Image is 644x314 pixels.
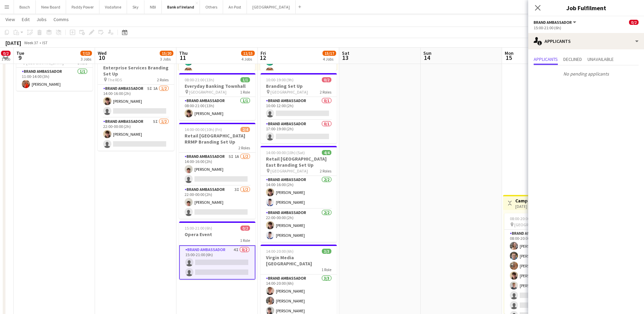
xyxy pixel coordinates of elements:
h3: Job Fulfilment [528,3,644,12]
button: NBI [144,0,162,14]
div: Applicants [528,33,644,49]
p: No pending applicants [528,68,644,80]
a: Comms [51,15,72,24]
span: Edit [22,16,30,22]
a: Edit [19,15,32,24]
div: 15:00-21:00 (6h) [534,25,639,30]
button: Brand Ambassador [534,20,577,25]
span: Jobs [36,16,47,22]
span: Declined [563,57,582,62]
button: Sky [127,0,144,14]
button: Paddy Power [66,0,99,14]
button: New Board [36,0,66,14]
button: [GEOGRAPHIC_DATA] [247,0,296,14]
a: View [3,15,18,24]
div: IST [42,40,48,45]
span: Applicants [534,57,558,62]
span: Unavailable [587,57,614,62]
button: Others [200,0,223,14]
span: Comms [53,16,69,22]
span: Brand Ambassador [534,20,572,25]
span: View [5,16,15,22]
button: Bank of Ireland [162,0,200,14]
div: [DATE] [5,39,21,46]
button: Bosch [14,0,36,14]
button: An Post [223,0,247,14]
a: Jobs [34,15,49,24]
button: Vodafone [99,0,127,14]
span: 0/2 [629,20,639,25]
